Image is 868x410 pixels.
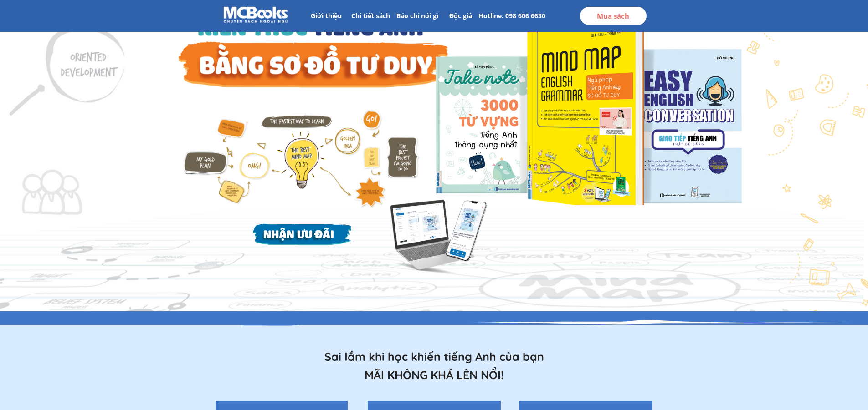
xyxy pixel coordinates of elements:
h1: Sai lầm khi học khiến tiếng Anh của bạn MÃI KHÔNG KHÁ LÊN NỔI! [287,348,581,384]
p: Giới thiệu [307,7,346,25]
p: Hotline: 098 606 6630 [477,7,546,25]
p: Báo chí nói gì [395,7,440,25]
p: Độc giả [440,7,481,25]
p: Chi tiết sách [346,7,395,25]
p: Mua sách [580,7,647,25]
